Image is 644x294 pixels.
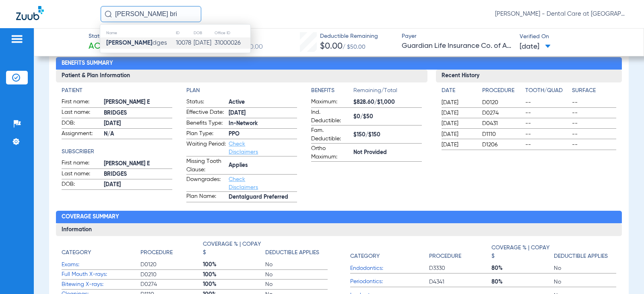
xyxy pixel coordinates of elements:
[520,33,631,41] span: Verified On
[353,98,422,107] span: $828.60/$1,000
[105,10,112,18] img: Search Icon
[56,57,621,70] h2: Benefits Summary
[525,99,569,107] span: --
[482,141,522,149] span: D1206
[482,99,522,107] span: D0120
[186,86,297,95] h4: Plan
[353,148,422,157] span: Not Provided
[491,264,554,272] span: 80%
[442,130,475,138] span: [DATE]
[203,280,265,288] span: 100%
[265,240,328,260] app-breakdown-title: Deductible Applies
[311,144,351,161] span: Ortho Maximum:
[62,270,140,279] span: Full Mouth X-rays:
[104,130,172,138] span: N/A
[62,159,101,169] span: First name:
[353,86,422,98] span: Remaining/Total
[525,86,569,98] app-breakdown-title: Tooth/Quad
[572,130,616,138] span: --
[442,99,475,107] span: [DATE]
[525,86,569,95] h4: Tooth/Quad
[482,130,522,138] span: D1110
[186,98,226,107] span: Status:
[186,119,226,129] span: Benefits Type:
[572,86,616,95] h4: Surface
[140,240,203,260] app-breakdown-title: Procedure
[482,86,522,98] app-breakdown-title: Procedure
[525,109,569,117] span: --
[186,192,226,202] span: Plan Name:
[56,211,621,224] h2: Coverage Summary
[104,170,172,179] span: BRIDGES
[554,278,616,286] span: No
[229,141,258,155] a: Check Disclaimers
[429,240,491,263] app-breakdown-title: Procedure
[62,98,101,107] span: First name:
[62,240,140,260] app-breakdown-title: Category
[104,109,172,117] span: BRIDGES
[495,10,628,18] span: [PERSON_NAME] - Dental Care at [GEOGRAPHIC_DATA]
[482,119,522,127] span: D0431
[311,86,353,95] h4: Benefits
[265,261,328,269] span: No
[343,44,365,50] span: / $50.00
[572,141,616,149] span: --
[62,130,101,139] span: Assignment:
[429,264,491,272] span: D3330
[203,240,265,260] app-breakdown-title: Coverage % | Copay $
[442,86,475,98] app-breakdown-title: Date
[442,109,475,117] span: [DATE]
[429,252,461,261] h4: Procedure
[572,109,616,117] span: --
[229,161,297,170] span: Applies
[62,170,101,179] span: Last name:
[186,175,226,191] span: Downgrades:
[101,6,201,22] input: Search for patients
[62,86,172,95] h4: Patient
[106,40,167,46] span: dges
[140,280,203,288] span: D0274
[350,240,429,263] app-breakdown-title: Category
[520,42,551,52] span: [DATE]
[320,42,343,51] span: $0.00
[265,280,328,288] span: No
[106,40,153,46] strong: [PERSON_NAME]
[353,113,422,121] span: $0/$50
[429,278,491,286] span: D4341
[572,99,616,107] span: --
[140,249,173,257] h4: Procedure
[62,119,101,129] span: DOB:
[442,141,475,149] span: [DATE]
[62,148,172,156] h4: Subscriber
[482,86,522,95] h4: Procedure
[89,32,117,41] span: Status
[402,41,513,51] span: Guardian Life Insurance Co. of America
[311,86,353,98] app-breakdown-title: Benefits
[203,271,265,279] span: 100%
[350,278,429,286] span: Periodontics:
[491,278,554,286] span: 80%
[56,223,621,236] h3: Information
[175,37,194,49] td: 10078
[442,119,475,127] span: [DATE]
[214,29,250,37] th: Office ID
[104,181,172,189] span: [DATE]
[482,109,522,117] span: D0274
[525,130,569,138] span: --
[229,130,297,138] span: PPO
[104,119,172,128] span: [DATE]
[140,261,203,269] span: D0120
[62,280,140,289] span: Bitewing X-rays:
[554,240,616,263] app-breakdown-title: Deductible Applies
[350,252,380,261] h4: Category
[525,119,569,127] span: --
[320,32,378,41] span: Deductible Remaining
[572,86,616,98] app-breakdown-title: Surface
[311,108,351,125] span: Ind. Deductible:
[572,119,616,127] span: --
[229,98,297,107] span: Active
[265,249,319,257] h4: Deductible Applies
[229,109,297,117] span: [DATE]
